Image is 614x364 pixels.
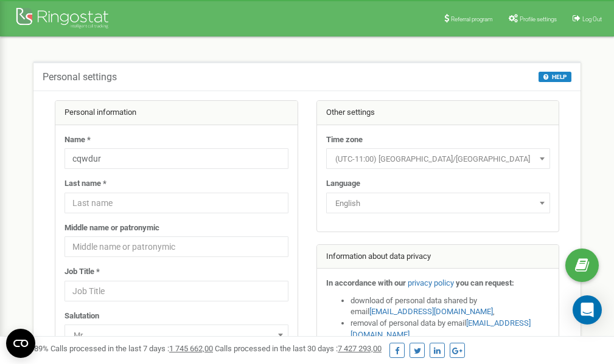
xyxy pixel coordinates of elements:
[65,236,288,257] input: Middle name or patronymic
[69,327,284,344] span: Mr.
[65,311,99,322] label: Salutation
[539,72,571,82] button: HELP
[65,148,288,169] input: Name
[326,193,550,213] span: English
[330,151,546,168] span: (UTC-11:00) Pacific/Midway
[317,245,559,269] div: Information about data privacy
[65,266,100,278] label: Job Title *
[326,134,363,146] label: Time zone
[65,325,288,345] span: Mr.
[573,295,602,325] div: Open Intercom Messenger
[326,148,550,169] span: (UTC-11:00) Pacific/Midway
[351,318,550,340] li: removal of personal data by email ,
[451,16,493,22] span: Referral program
[51,344,213,353] span: Calls processed in the last 7 days :
[351,295,550,318] li: download of personal data shared by email ,
[65,281,288,301] input: Job Title
[338,344,382,353] u: 7 427 293,00
[43,72,117,83] h5: Personal settings
[582,16,602,22] span: Log Out
[6,329,35,358] button: Open CMP widget
[65,222,159,234] label: Middle name or patronymic
[330,195,546,212] span: English
[55,101,298,125] div: Personal information
[65,178,106,190] label: Last name *
[408,278,454,287] a: privacy policy
[520,16,557,22] span: Profile settings
[369,307,493,316] a: [EMAIL_ADDRESS][DOMAIN_NAME]
[169,344,213,353] u: 1 745 662,00
[65,193,288,213] input: Last name
[317,101,559,125] div: Other settings
[326,278,406,287] strong: In accordance with our
[215,344,382,353] span: Calls processed in the last 30 days :
[326,178,360,190] label: Language
[456,278,514,287] strong: you can request:
[65,134,91,146] label: Name *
